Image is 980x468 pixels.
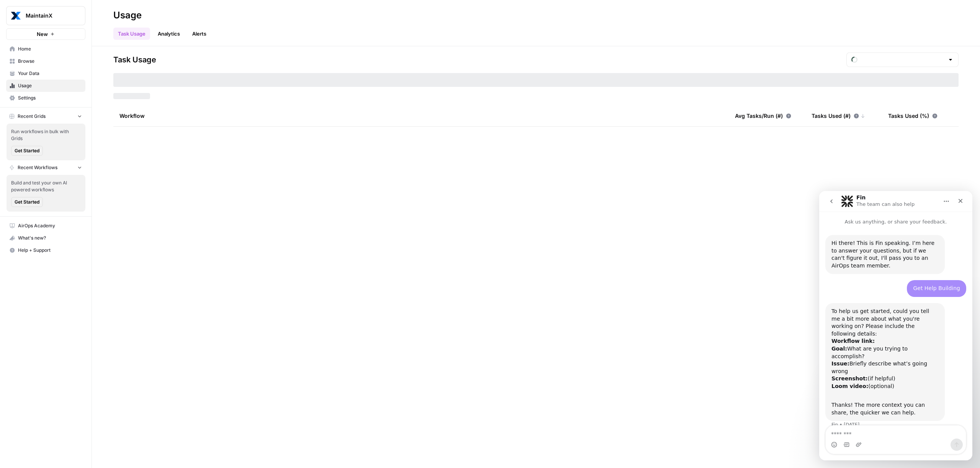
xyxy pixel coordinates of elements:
[6,43,85,55] a: Home
[11,128,81,142] span: Run workflows in bulk with Grids
[18,58,82,65] span: Browse
[6,244,85,256] button: Help + Support
[6,28,85,40] button: New
[6,80,85,92] a: Usage
[888,105,938,126] div: Tasks Used (%)
[18,113,46,120] span: Recent Grids
[812,105,865,126] div: Tasks Used (#)
[6,6,85,25] button: Workspace: MaintainX
[15,199,39,205] span: Get Started
[18,95,82,101] span: Settings
[153,28,185,40] a: Analytics
[9,9,23,23] img: MaintainX Logo
[11,146,43,156] button: Get Started
[18,70,82,77] span: Your Data
[18,82,82,89] span: Usage
[6,232,85,244] button: What's new?
[113,54,156,65] span: Task Usage
[18,46,82,52] span: Home
[11,197,43,207] button: Get Started
[6,162,85,173] button: Recent Workflows
[113,9,142,21] div: Usage
[11,179,81,193] span: Build and test your own AI powered workflows
[18,164,57,171] span: Recent Workflows
[37,30,48,38] span: New
[18,222,82,229] span: AirOps Academy
[18,247,82,254] span: Help + Support
[6,55,85,67] a: Browse
[26,12,72,20] span: MaintainX
[735,105,791,126] div: Avg Tasks/Run (#)
[6,220,85,232] a: AirOps Academy
[819,191,972,460] iframe: To enrich screen reader interactions, please activate Accessibility in Grammarly extension settings
[7,232,85,244] div: What's new?
[6,92,85,104] a: Settings
[119,105,723,126] div: Workflow
[113,28,150,40] a: Task Usage
[6,67,85,80] a: Your Data
[188,28,211,40] a: Alerts
[6,111,85,122] button: Recent Grids
[15,147,39,154] span: Get Started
